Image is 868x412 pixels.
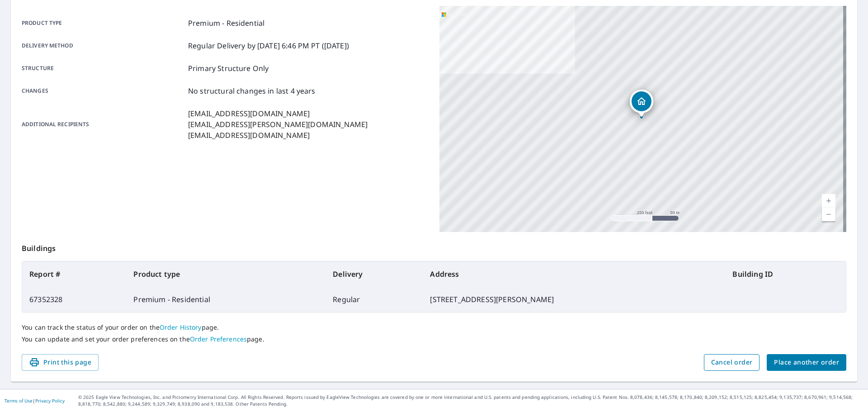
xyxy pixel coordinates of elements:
[22,261,126,287] th: Report #
[126,261,325,287] th: Product type
[22,323,846,331] p: You can track the status of your order on the page.
[22,63,184,74] p: Structure
[711,357,753,368] span: Cancel order
[188,63,269,74] p: Primary Structure Only
[630,90,653,118] div: Dropped pin, building 1, Residential property, 308 Carrow St Marshall, MN 56258
[35,398,65,404] a: Privacy Policy
[78,394,863,407] p: © 2025 Eagle View Technologies, Inc. and Pictometry International Corp. All Rights Reserved. Repo...
[188,18,264,28] p: Premium - Residential
[423,261,725,287] th: Address
[22,108,184,141] p: Additional recipients
[190,335,247,343] a: Order Preferences
[767,354,846,371] button: Place another order
[22,335,846,343] p: You can update and set your order preferences on the page.
[188,40,349,51] p: Regular Delivery by [DATE] 6:46 PM PT ([DATE])
[5,398,65,403] p: |
[160,323,202,331] a: Order History
[325,287,423,312] td: Regular
[325,261,423,287] th: Delivery
[22,232,846,261] p: Buildings
[22,287,126,312] td: 67352328
[704,354,760,371] button: Cancel order
[188,108,368,119] p: [EMAIL_ADDRESS][DOMAIN_NAME]
[22,40,184,51] p: Delivery method
[188,130,368,141] p: [EMAIL_ADDRESS][DOMAIN_NAME]
[725,261,846,287] th: Building ID
[822,208,835,221] a: Current Level 17, Zoom Out
[188,119,368,130] p: [EMAIL_ADDRESS][PERSON_NAME][DOMAIN_NAME]
[126,287,325,312] td: Premium - Residential
[423,287,725,312] td: [STREET_ADDRESS][PERSON_NAME]
[188,85,316,96] p: No structural changes in last 4 years
[774,357,839,368] span: Place another order
[22,85,184,96] p: Changes
[822,194,835,208] a: Current Level 17, Zoom In
[22,18,184,28] p: Product type
[5,398,33,404] a: Terms of Use
[22,354,99,371] button: Print this page
[29,357,91,368] span: Print this page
